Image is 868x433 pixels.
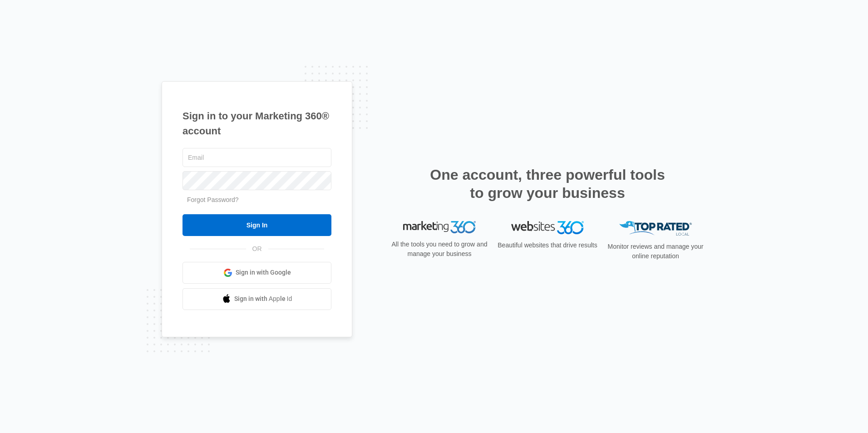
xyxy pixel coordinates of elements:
[234,294,292,304] span: Sign in with Apple Id
[182,262,331,284] a: Sign in with Google
[246,244,268,254] span: OR
[497,241,598,250] p: Beautiful websites that drive results
[236,268,291,277] span: Sign in with Google
[389,240,490,259] p: All the tools you need to grow and manage your business
[619,221,692,236] img: Top Rated Local
[182,148,331,167] input: Email
[605,242,706,261] p: Monitor reviews and manage your online reputation
[182,214,331,236] input: Sign In
[427,166,668,202] h2: One account, three powerful tools to grow your business
[182,288,331,310] a: Sign in with Apple Id
[187,196,239,203] a: Forgot Password?
[403,221,476,234] img: Marketing 360
[182,108,331,138] h1: Sign in to your Marketing 360® account
[511,221,584,234] img: Websites 360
